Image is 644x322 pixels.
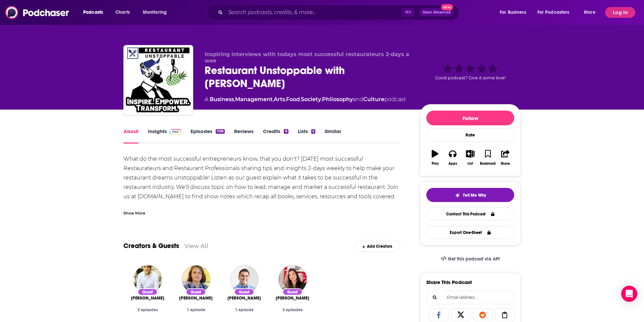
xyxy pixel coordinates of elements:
span: , [300,96,301,103]
a: About [123,128,139,144]
span: Tell Me Why [463,193,486,198]
button: Log In [605,7,635,18]
div: Search followers [426,291,514,304]
a: Aman Narang [227,295,261,301]
span: Charts [115,8,130,17]
button: open menu [138,7,175,18]
button: Apps [444,146,461,170]
div: Search podcasts, credits, & more... [213,5,466,20]
div: Add Creators [354,240,400,252]
span: More [584,8,595,17]
button: Share [497,146,514,170]
div: 1 episode [177,308,215,312]
button: Export One-Sheet [426,226,514,239]
a: Share on Facebook [429,308,448,321]
div: 1 episode [225,308,263,312]
span: Monitoring [143,8,167,17]
span: , [321,96,322,103]
img: Restaurant Unstoppable with Eric Cacciatore [125,46,192,114]
a: Business [210,96,234,103]
span: [PERSON_NAME] [179,295,213,301]
div: Guest [138,288,158,295]
span: and [353,96,363,103]
a: Lists5 [298,128,315,144]
span: Inspiring interviews with todays most successful restaurateurs 2-days a wee [205,51,409,64]
span: Podcasts [83,8,103,17]
a: Arts [274,96,285,103]
div: 1198 [216,129,225,134]
a: Philosophy [322,96,353,103]
a: Food [286,96,300,103]
img: Podchaser Pro [169,129,181,134]
span: Open Advanced [423,11,450,14]
button: tell me why sparkleTell Me Why [426,188,514,202]
div: Play [432,162,439,166]
a: Aman Narang [230,265,259,294]
button: Follow [426,111,514,125]
input: Email address... [432,291,508,304]
div: List [468,162,473,166]
input: Search podcasts, credits, & more... [225,7,402,18]
img: Podchaser - Follow, Share and Rate Podcasts [5,6,70,19]
h3: Share This Podcast [426,279,472,285]
a: Brandon Hull [131,295,164,301]
div: 8 [284,129,288,134]
div: Apps [448,162,457,166]
button: open menu [78,7,112,18]
a: Get this podcast via API [435,251,505,267]
a: Copy Link [495,308,515,321]
span: For Business [500,8,526,17]
span: ⌘ K [402,8,414,17]
a: Reviews [234,128,254,144]
div: Rate [426,128,514,142]
img: tell me why sparkle [455,193,460,198]
span: Good podcast? Give it some love! [435,75,505,80]
div: 5 [311,129,315,134]
span: , [234,96,235,103]
a: Creators & Guests [123,242,179,250]
div: A podcast [205,95,406,104]
a: Contact This Podcast [426,207,514,220]
a: Episodes1198 [191,128,225,144]
button: Play [426,146,444,170]
button: open menu [495,7,535,18]
span: For Podcasters [537,8,570,17]
a: Management [235,96,273,103]
button: Open AdvancedNew [420,8,453,16]
a: Similar [325,128,341,144]
span: [PERSON_NAME] [227,295,261,301]
span: , [285,96,286,103]
button: List [462,146,479,170]
button: Bookmark [479,146,496,170]
div: Bookmark [480,162,496,166]
a: InsightsPodchaser Pro [148,128,181,144]
a: Charts [111,7,134,18]
span: Get this podcast via API [448,256,500,262]
div: 3 episodes [274,308,311,312]
div: 2 episodes [129,308,166,312]
img: Brandon Hull [133,265,162,294]
div: Guest [282,288,303,295]
a: Iliana Vega [179,295,213,301]
img: Kasey Anton [278,265,307,294]
a: Credits8 [263,128,288,144]
div: Good podcast? Give it some love! [420,51,521,93]
div: What do the most successful entrepreneurs know, that you don't? [DATE] most successful Restaurate... [123,154,400,220]
span: [PERSON_NAME] [131,295,164,301]
div: Open Intercom Messenger [621,286,637,302]
a: Kasey Anton [276,295,309,301]
button: open menu [533,7,579,18]
button: open menu [579,7,604,18]
div: Guest [234,288,254,295]
div: Guest [186,288,206,295]
img: Iliana Vega [182,265,210,294]
a: Society [301,96,321,103]
div: Share [501,162,510,166]
a: View All [184,242,208,249]
span: [PERSON_NAME] [276,295,309,301]
a: Culture [363,96,384,103]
